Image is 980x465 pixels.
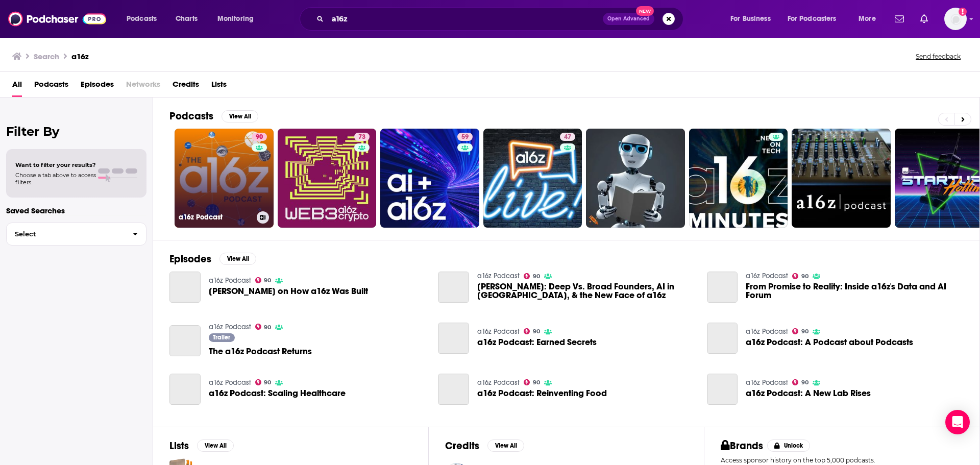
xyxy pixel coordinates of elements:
[707,323,738,354] a: a16z Podcast: A Podcast about Podcasts
[173,76,199,97] a: Credits
[255,277,272,283] a: 90
[746,272,788,280] a: a16z Podcast
[209,389,346,398] a: a16z Podcast: Scaling Healthcare
[309,7,693,31] div: Search podcasts, credits, & more...
[524,273,540,279] a: 90
[119,11,170,27] button: open menu
[767,439,811,452] button: Unlock
[801,380,808,385] span: 90
[792,328,808,334] a: 90
[944,8,967,30] span: Logged in as maddieFHTGI
[81,76,114,97] a: Episodes
[169,439,189,452] h2: Lists
[34,76,68,97] a: Podcasts
[127,12,157,26] span: Podcasts
[213,334,230,340] span: Trailer
[477,282,695,300] a: Marc Andreessen: Deep Vs. Broad Founders, AI in America, & the New Face of a16z
[197,439,234,452] button: View All
[959,8,967,16] svg: Add a profile image
[533,329,540,334] span: 90
[169,253,211,265] h2: Episodes
[169,11,204,27] a: Charts
[219,253,256,265] button: View All
[707,272,738,303] a: From Promise to Reality: Inside a16z's Data and AI Forum
[560,133,575,141] a: 47
[457,133,473,141] a: 59
[255,379,272,385] a: 90
[252,133,267,141] a: 90
[209,347,312,356] a: The a16z Podcast Returns
[788,12,837,26] span: For Podcasters
[723,11,783,27] button: open menu
[15,161,96,168] span: Want to filter your results?
[533,274,540,279] span: 90
[913,52,964,61] button: Send feedback
[603,13,654,25] button: Open AdvancedNew
[721,439,763,452] h2: Brands
[944,8,967,30] img: User Profile
[477,327,520,336] a: a16z Podcast
[380,129,479,228] a: 59
[564,132,571,142] span: 47
[445,439,524,452] a: CreditsView All
[209,323,251,331] a: a16z Podcast
[176,12,198,26] span: Charts
[607,16,650,21] span: Open Advanced
[169,110,258,123] a: PodcastsView All
[730,12,771,26] span: For Business
[169,253,256,265] a: EpisodesView All
[209,287,368,296] span: [PERSON_NAME] on How a16z Was Built
[746,338,913,347] span: a16z Podcast: A Podcast about Podcasts
[222,110,258,123] button: View All
[328,11,603,27] input: Search podcasts, credits, & more...
[438,374,469,405] a: a16z Podcast: Reinventing Food
[746,389,871,398] a: a16z Podcast: A New Lab Rises
[255,324,272,330] a: 90
[278,129,377,228] a: 73
[209,378,251,387] a: a16z Podcast
[6,223,146,246] button: Select
[746,327,788,336] a: a16z Podcast
[781,11,851,27] button: open menu
[477,389,607,398] a: a16z Podcast: Reinventing Food
[801,274,808,279] span: 90
[916,10,932,28] a: Show notifications dropdown
[859,12,876,26] span: More
[533,380,540,385] span: 90
[209,287,368,296] a: Ben Horowitz on How a16z Was Built
[179,213,253,222] h3: a16z Podcast
[354,133,370,141] a: 73
[438,323,469,354] a: a16z Podcast: Earned Secrets
[746,282,963,300] a: From Promise to Reality: Inside a16z's Data and AI Forum
[477,338,597,347] a: a16z Podcast: Earned Secrets
[169,110,213,123] h2: Podcasts
[445,439,479,452] h2: Credits
[211,76,227,97] a: Lists
[636,6,654,16] span: New
[891,10,908,28] a: Show notifications dropdown
[12,76,22,97] a: All
[34,52,59,61] h3: Search
[126,76,160,97] span: Networks
[483,129,582,228] a: 47
[721,456,963,464] p: Access sponsor history on the top 5,000 podcasts.
[8,9,106,29] img: Podchaser - Follow, Share and Rate Podcasts
[477,282,695,300] span: [PERSON_NAME]: Deep Vs. Broad Founders, AI in [GEOGRAPHIC_DATA], & the New Face of a16z
[6,124,146,139] h2: Filter By
[792,379,808,385] a: 90
[358,132,365,142] span: 73
[792,273,808,279] a: 90
[524,379,540,385] a: 90
[217,12,254,26] span: Monitoring
[71,52,89,61] h3: a16z
[210,11,267,27] button: open menu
